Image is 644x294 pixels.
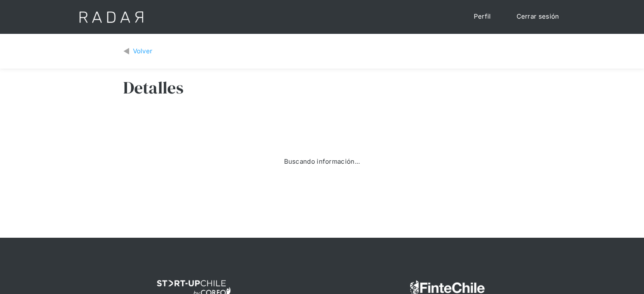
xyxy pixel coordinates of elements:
[123,77,183,98] h3: Detalles
[123,47,153,56] a: Volver
[465,8,500,25] a: Perfil
[284,157,360,167] div: Buscando información...
[133,47,153,56] div: Volver
[508,8,568,25] a: Cerrar sesión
